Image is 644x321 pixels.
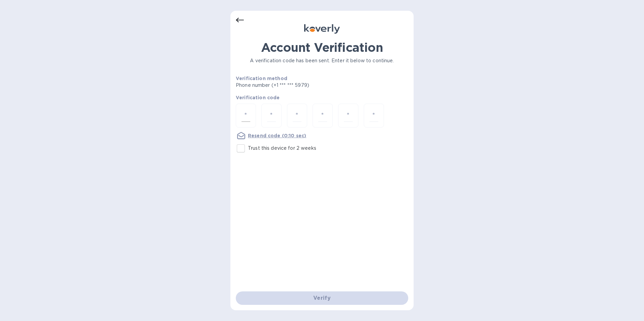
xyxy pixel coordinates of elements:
h1: Account Verification [236,40,408,55]
p: Phone number (+1 *** *** 5979) [236,82,361,89]
p: Verification code [236,94,408,101]
p: Trust this device for 2 weeks [248,145,316,152]
b: Verification method [236,76,287,81]
u: Resend code (0:10 sec) [248,133,306,138]
p: A verification code has been sent. Enter it below to continue. [236,57,408,64]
